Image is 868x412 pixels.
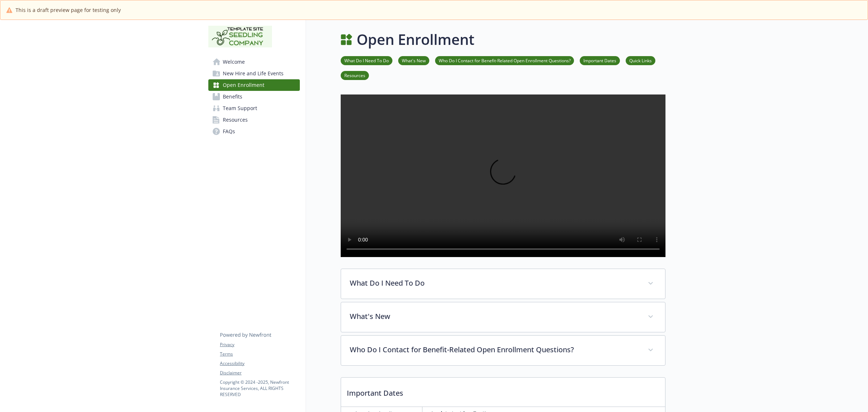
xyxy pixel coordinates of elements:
[220,341,299,348] a: Privacy
[208,126,300,137] a: FAQs
[208,56,300,68] a: Welcome
[223,68,284,79] span: New Hire and Life Events
[350,311,639,322] p: What's New
[208,79,300,91] a: Open Enrollment
[223,126,235,137] span: FAQs
[350,278,639,289] p: What Do I Need To Do
[223,79,264,91] span: Open Enrollment
[350,344,639,355] p: Who Do I Contact for Benefit-Related Open Enrollment Questions?
[341,378,665,404] p: Important Dates
[208,114,300,126] a: Resources
[208,91,300,102] a: Benefits
[16,6,121,14] span: This is a draft preview page for testing only
[223,114,248,126] span: Resources
[208,102,300,114] a: Team Support
[580,57,620,64] a: Important Dates
[223,56,245,68] span: Welcome
[220,370,299,376] a: Disclaimer
[220,360,299,367] a: Accessibility
[220,379,299,398] p: Copyright © 2024 - 2025 , Newfront Insurance Services, ALL RIGHTS RESERVED
[435,57,574,64] a: Who Do I Contact for Benefit-Related Open Enrollment Questions?
[357,29,475,50] h1: Open Enrollment
[626,57,655,64] a: Quick Links
[223,102,257,114] span: Team Support
[341,302,665,332] div: What's New
[398,57,429,64] a: What's New
[341,269,665,299] div: What Do I Need To Do
[208,68,300,79] a: New Hire and Life Events
[220,351,299,357] a: Terms
[341,57,392,64] a: What Do I Need To Do
[341,72,369,79] a: Resources
[223,91,242,102] span: Benefits
[341,336,665,365] div: Who Do I Contact for Benefit-Related Open Enrollment Questions?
